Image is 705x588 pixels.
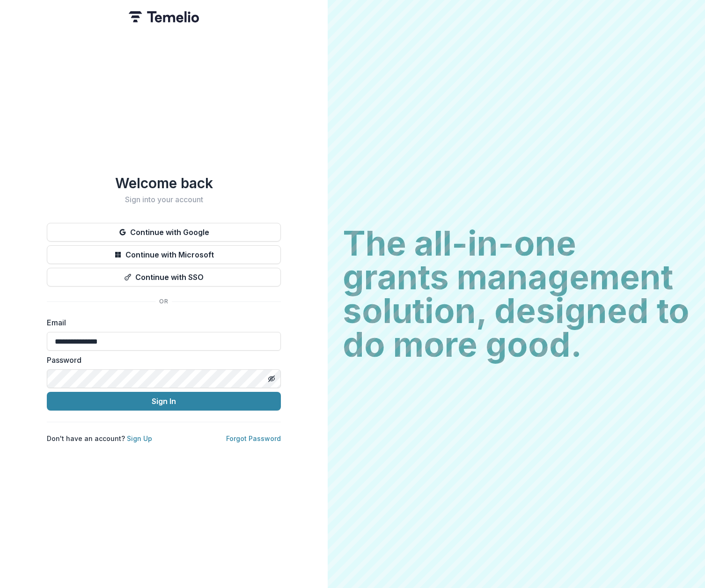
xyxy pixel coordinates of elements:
[264,371,279,386] button: Toggle password visibility
[47,195,281,204] h2: Sign into your account
[47,245,281,264] button: Continue with Microsoft
[47,223,281,242] button: Continue with Google
[47,434,152,443] p: Don't have an account?
[47,268,281,287] button: Continue with SSO
[127,434,152,442] a: Sign Up
[226,434,281,442] a: Forgot Password
[47,175,281,191] h1: Welcome back
[47,317,275,328] label: Email
[47,392,281,411] button: Sign In
[47,354,275,366] label: Password
[129,11,199,22] img: Temelio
